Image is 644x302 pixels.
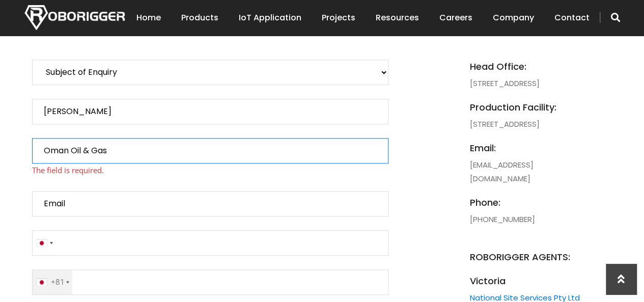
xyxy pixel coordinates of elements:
[439,2,472,34] a: Careers
[470,196,582,209] span: phone:
[470,60,582,90] li: [STREET_ADDRESS]
[33,231,56,255] div: Japan (日本)
[470,60,582,73] span: Head Office:
[24,5,125,30] img: Nortech
[554,2,590,34] a: Contact
[470,274,582,288] span: Victoria
[33,270,72,294] div: Japan (日本): +81
[493,2,534,34] a: Company
[470,141,582,155] span: email:
[470,236,582,264] span: ROBORIGGER AGENTS:
[470,100,582,114] span: Production Facility:
[136,2,161,34] a: Home
[239,2,301,34] a: IoT Application
[32,163,388,177] span: The field is required.
[470,100,582,131] li: [STREET_ADDRESS]
[470,141,582,185] li: [EMAIL_ADDRESS][DOMAIN_NAME]
[181,2,218,34] a: Products
[470,196,582,226] li: [PHONE_NUMBER]
[376,2,419,34] a: Resources
[37,270,72,294] div: +81
[322,2,355,34] a: Projects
